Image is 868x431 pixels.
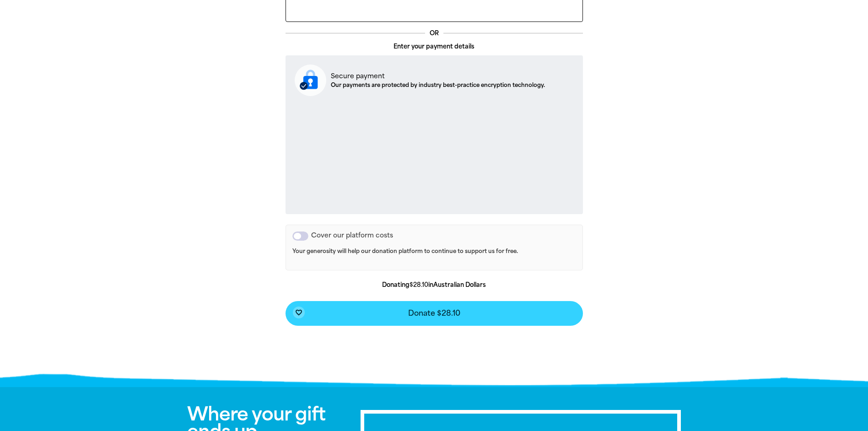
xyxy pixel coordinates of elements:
button: favorite_borderDonate $28.10 [286,301,583,326]
p: Donating in Australian Dollars [286,280,583,290]
iframe: Secure payment input frame [293,103,576,206]
button: Cover our platform costs [292,232,308,241]
p: Your generosity will help our donation platform to continue to support us for free. [292,248,576,264]
span: Donate $28.10 [408,310,460,317]
p: Our payments are protected by industry best-practice encryption technology. [331,81,545,89]
p: Enter your payment details [286,42,583,51]
p: OR [425,29,443,38]
p: Secure payment [331,71,545,81]
i: favorite_border [295,309,302,316]
b: $28.10 [410,281,428,288]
